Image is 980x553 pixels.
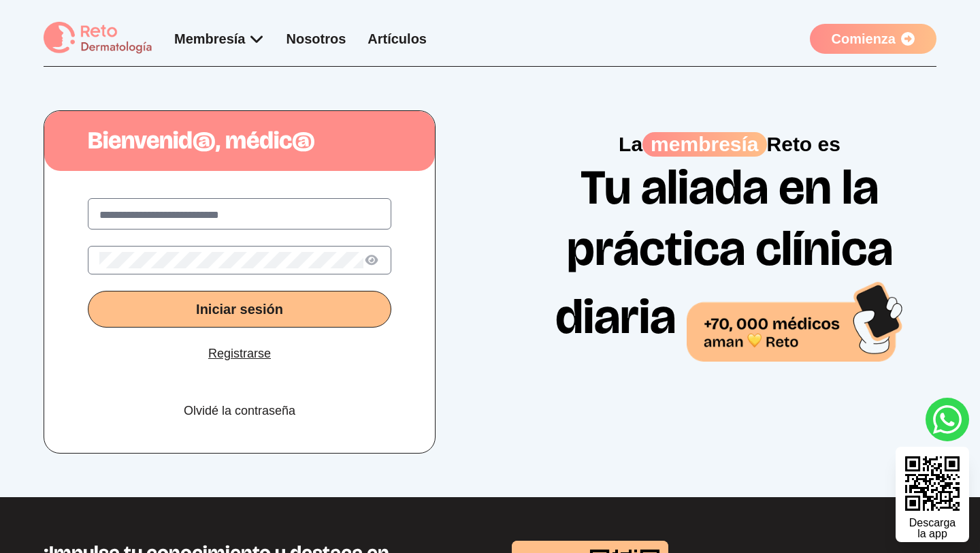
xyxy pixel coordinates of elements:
[926,398,969,441] a: whatsapp button
[174,29,265,48] div: Membresía
[184,401,295,420] a: Olvidé la contraseña
[909,518,955,539] div: Descarga la app
[44,127,435,155] h1: Bienvenid@, médic@
[367,31,427,46] a: Artículos
[196,302,283,317] span: Iniciar sesión
[642,132,766,157] span: membresía
[44,22,152,55] img: logo Reto dermatología
[287,31,346,46] a: Nosotros
[810,24,936,54] a: Comienza
[88,291,391,328] button: Iniciar sesión
[208,344,271,363] a: Registrarse
[534,132,926,157] p: La Reto es
[534,157,926,362] h1: Tu aliada en la práctica clínica diaria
